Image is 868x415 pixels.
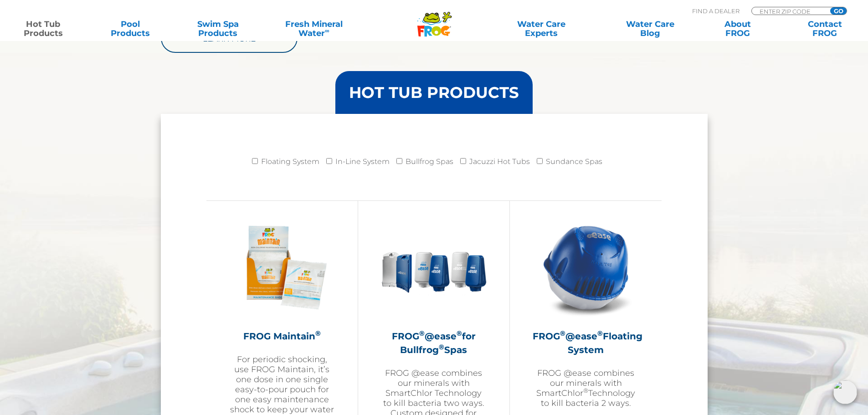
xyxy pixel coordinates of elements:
[469,153,530,171] label: Jacuzzi Hot Tubs
[759,7,820,15] input: Zip Code Form
[406,153,453,171] label: Bullfrog Spas
[381,215,487,320] img: bullfrog-product-hero-300x300.png
[597,329,603,338] sup: ®
[439,343,444,351] sup: ®
[533,215,639,320] img: hot-tub-product-atease-system-300x300.png
[97,20,164,38] a: PoolProducts
[229,215,335,320] img: Frog_Maintain_Hero-2-v2-300x300.png
[560,329,565,338] sup: ®
[457,329,462,338] sup: ®
[704,20,771,38] a: AboutFROG
[533,329,639,357] h2: FROG @ease Floating System
[335,153,390,171] label: In-Line System
[583,387,588,394] sup: ®
[184,20,252,38] a: Swim SpaProducts
[325,27,329,34] sup: ∞
[261,153,319,171] label: Floating System
[9,20,77,38] a: Hot TubProducts
[833,380,857,404] img: openIcon
[315,329,321,338] sup: ®
[381,329,487,357] h2: FROG @ease for Bullfrog Spas
[486,20,596,38] a: Water CareExperts
[533,368,639,408] p: FROG @ease combines our minerals with SmartChlor Technology to kill bacteria 2 ways.
[791,20,859,38] a: ContactFROG
[229,329,335,343] h2: FROG Maintain
[830,7,847,15] input: GO
[692,7,740,15] p: Find A Dealer
[546,153,602,171] label: Sundance Spas
[419,329,425,338] sup: ®
[349,85,519,100] h3: HOT TUB PRODUCTS
[616,20,684,38] a: Water CareBlog
[271,20,356,38] a: Fresh MineralWater∞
